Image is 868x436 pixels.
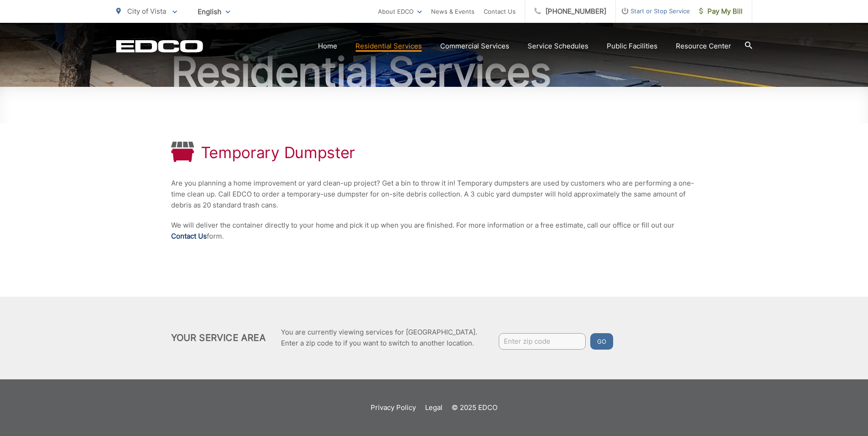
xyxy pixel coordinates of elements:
[171,231,207,242] a: Contact Us
[356,41,422,52] a: Residential Services
[699,6,743,17] span: Pay My Bill
[431,6,474,17] a: News & Events
[171,332,266,343] h2: Your Service Area
[171,220,697,242] p: We will deliver the container directly to your home and pick it up when you are finished. For mor...
[191,4,237,20] span: English
[127,7,166,16] span: City of Vista
[281,327,477,349] p: You are currently viewing services for [GEOGRAPHIC_DATA]. Enter a zip code to if you want to swit...
[171,178,697,211] p: Are you planning a home improvement or yard clean-up project? Get a bin to throw it in! Temporary...
[371,402,416,413] a: Privacy Policy
[607,41,658,52] a: Public Facilities
[201,144,356,162] h1: Temporary Dumpster
[590,333,613,350] button: Go
[378,6,422,17] a: About EDCO
[676,41,731,52] a: Resource Center
[484,6,516,17] a: Contact Us
[499,333,586,350] input: Enter zip code
[452,402,497,413] p: © 2025 EDCO
[318,41,337,52] a: Home
[425,402,442,413] a: Legal
[116,40,203,53] a: EDCD logo. Return to the homepage.
[116,49,752,95] h2: Residential Services
[528,41,588,52] a: Service Schedules
[440,41,509,52] a: Commercial Services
